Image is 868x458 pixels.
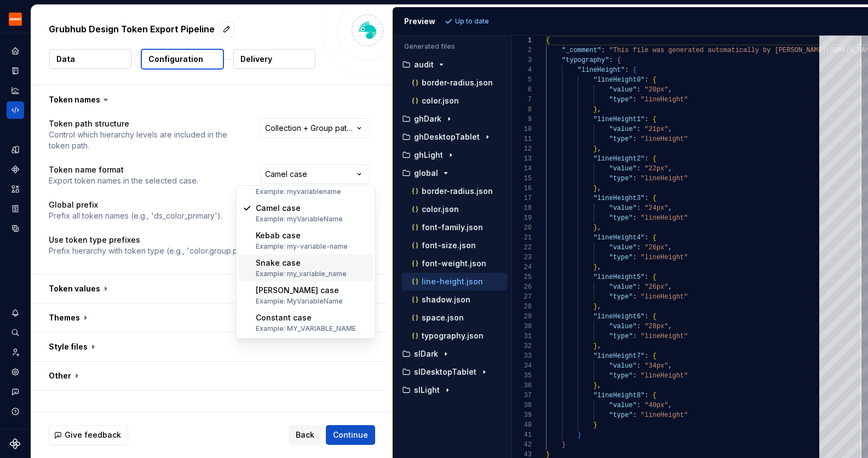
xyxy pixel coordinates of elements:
[256,297,343,306] div: Example: MyVariableName
[256,313,312,322] span: Constant case
[256,203,301,213] span: Camel case
[256,187,341,196] div: Example: myvariablename
[256,258,301,267] span: Snake case
[256,242,348,251] div: Example: my-variable-name
[256,324,356,333] div: Example: MY_VARIABLE_NAME
[256,215,343,224] div: Example: myVariableName
[256,231,301,240] span: Kebab case
[256,285,339,295] span: [PERSON_NAME] case
[256,270,347,278] div: Example: my_variable_name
